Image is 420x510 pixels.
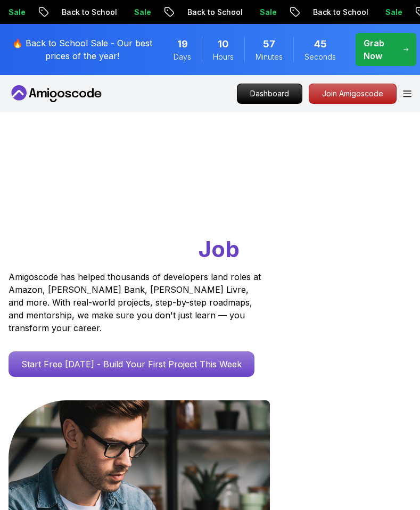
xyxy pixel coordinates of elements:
p: Join Amigoscode [309,84,396,103]
h1: Go From Learning to Hired: Master Java, Spring Boot & Cloud Skills That Get You the [9,172,411,264]
span: Seconds [304,52,336,62]
span: Minutes [256,52,283,62]
p: Grab Now [364,37,395,62]
a: Join Amigoscode [309,84,397,104]
a: Start Free [DATE] - Build Your First Project This Week [9,351,254,377]
p: Dashboard [237,84,302,103]
span: 19 Days [177,37,188,52]
p: Amigoscode has helped thousands of developers land roles at Amazon, [PERSON_NAME] Bank, [PERSON_N... [9,270,264,334]
span: Days [174,52,191,62]
p: Back to School [52,7,124,18]
p: Sale [124,7,158,18]
p: 🔥 Back to School Sale - Our best prices of the year! [6,37,158,62]
span: 10 Hours [218,37,229,52]
p: Sale [375,7,409,18]
span: Hours [213,52,234,62]
button: Open Menu [403,91,411,97]
span: 57 Minutes [263,37,275,52]
a: Dashboard [237,84,302,104]
span: Job [199,235,240,262]
span: 45 Seconds [314,37,327,52]
p: Back to School [177,7,250,18]
p: Back to School [303,7,375,18]
p: Sale [250,7,284,18]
